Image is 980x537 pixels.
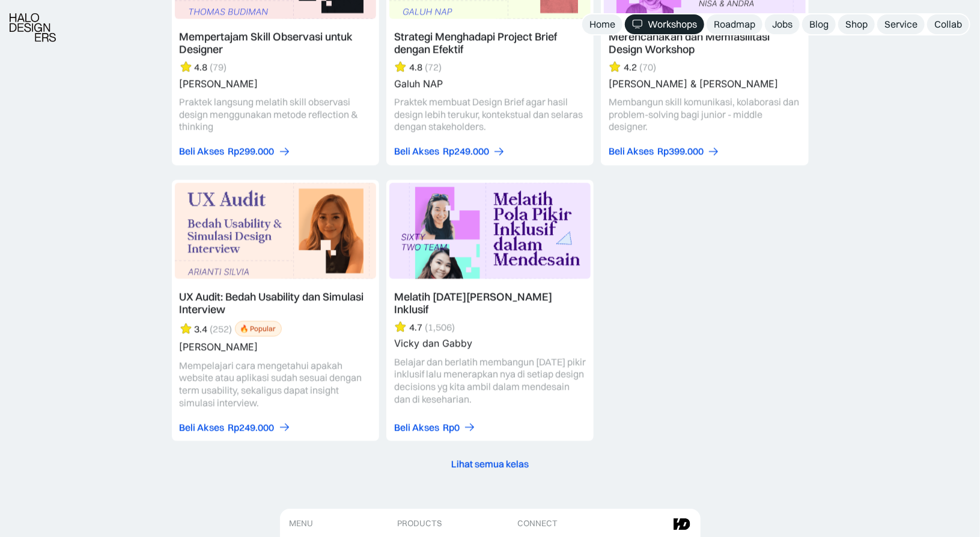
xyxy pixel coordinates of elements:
[397,518,442,529] div: PRODUCTS
[228,145,275,157] div: Rp299.000
[648,18,697,31] div: Workshops
[877,14,925,34] a: Service
[845,18,868,31] div: Shop
[517,518,558,529] div: CONNECT
[802,14,836,34] a: Blog
[838,14,875,34] a: Shop
[625,14,704,34] a: Workshops
[934,18,962,31] div: Collab
[657,145,704,157] div: Rp399.000
[451,458,529,470] div: Lihat semua kelas
[884,18,918,31] div: Service
[394,421,476,434] a: Beli AksesRp0
[927,14,969,34] a: Collab
[290,518,314,529] div: MENU
[765,14,800,34] a: Jobs
[180,145,225,157] div: Beli Akses
[707,14,762,34] a: Roadmap
[443,421,460,434] div: Rp0
[228,421,275,434] div: Rp249.000
[394,421,439,434] div: Beli Akses
[180,421,225,434] div: Beli Akses
[589,18,615,31] div: Home
[609,145,654,157] div: Beli Akses
[394,145,505,157] a: Beli AksesRp249.000
[714,18,755,31] div: Roadmap
[180,145,291,157] a: Beli AksesRp299.000
[443,145,489,157] div: Rp249.000
[394,145,439,157] div: Beli Akses
[180,421,291,434] a: Beli AksesRp249.000
[609,145,720,157] a: Beli AksesRp399.000
[772,18,793,31] div: Jobs
[582,14,622,34] a: Home
[809,18,829,31] div: Blog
